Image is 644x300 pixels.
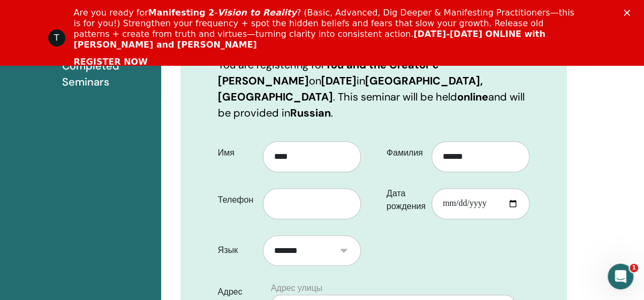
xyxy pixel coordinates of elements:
[210,143,263,163] label: Имя
[378,183,431,217] label: Дата рождения
[62,58,153,90] span: Completed Seminars
[457,90,488,104] b: online
[218,74,483,104] b: [GEOGRAPHIC_DATA], [GEOGRAPHIC_DATA]
[74,57,148,68] a: REGISTER NOW
[48,29,65,47] div: Profile image for ThetaHealing
[210,190,263,210] label: Телефон
[624,10,634,16] div: Закрыть
[608,264,633,289] iframe: Intercom live chat
[271,282,322,295] label: Адрес улицы
[630,264,638,272] span: 1
[218,58,438,88] b: You and the Creator с [PERSON_NAME]
[378,143,431,163] label: Фамилия
[217,7,297,18] i: Vision to Reality
[218,57,529,121] p: You are registering for on in . This seminar will be held and will be provided in .
[321,74,357,88] b: [DATE]
[290,106,331,120] b: Russian
[210,240,263,260] label: Язык
[148,7,215,18] b: Manifesting 2
[74,7,579,50] div: Are you ready for - ? (Basic, Advanced, Dig Deeper & Manifesting Practitioners—this is for you!) ...
[74,29,545,50] b: [DATE]-[DATE] ONLINE with [PERSON_NAME] and [PERSON_NAME]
